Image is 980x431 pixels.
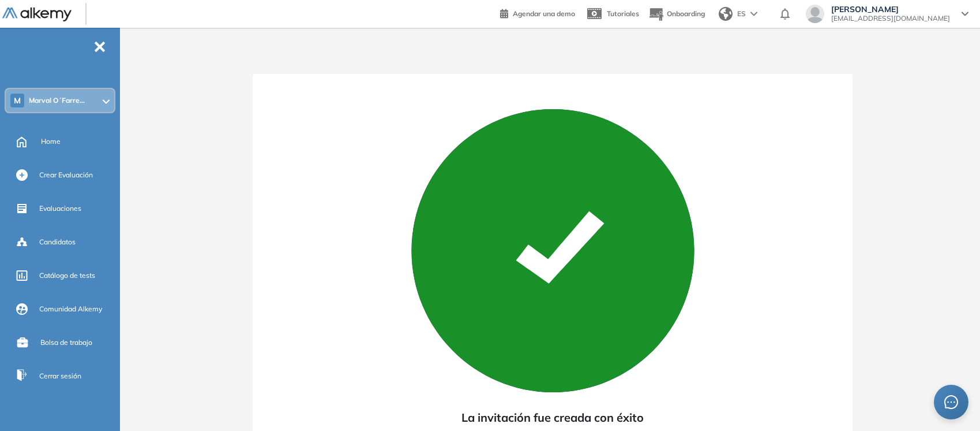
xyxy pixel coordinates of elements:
[39,304,102,314] span: Comunidad Alkemy
[648,2,705,27] button: Onboarding
[500,6,575,20] a: Agendar una demo
[39,270,95,281] span: Catálogo de tests
[831,14,950,23] span: [EMAIL_ADDRESS][DOMAIN_NAME]
[29,96,85,105] span: Marval O´Farre...
[750,12,757,16] img: arrow
[2,8,72,22] img: Logo
[39,371,81,381] span: Cerrar sesión
[39,237,76,247] span: Candidatos
[461,409,644,426] span: La invitación fue creada con éxito
[607,9,639,18] span: Tutoriales
[41,136,61,147] span: Home
[39,203,81,214] span: Evaluaciones
[14,96,21,105] span: M
[831,5,950,14] span: [PERSON_NAME]
[667,9,705,18] span: Onboarding
[719,7,733,21] img: world
[737,9,746,19] span: ES
[944,395,958,409] span: message
[39,170,93,180] span: Crear Evaluación
[40,337,92,348] span: Bolsa de trabajo
[513,9,575,18] span: Agendar una demo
